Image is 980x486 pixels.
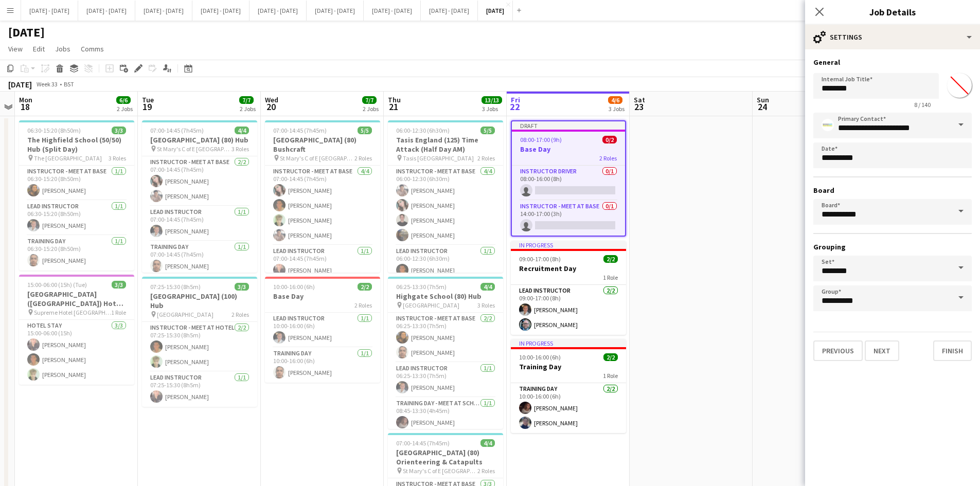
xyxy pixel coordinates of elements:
span: 09:00-17:00 (8h) [519,255,561,263]
span: 3/3 [112,127,126,134]
span: Edit [33,44,45,53]
span: 4/4 [480,283,495,291]
app-job-card: 15:00-06:00 (15h) (Tue)3/3[GEOGRAPHIC_DATA] ([GEOGRAPHIC_DATA]) Hotel - [GEOGRAPHIC_DATA] Supreme... [19,275,134,385]
app-card-role: Instructor - Meet at Base2/207:00-14:45 (7h45m)[PERSON_NAME][PERSON_NAME] [142,156,257,206]
app-card-role: Training Day1/106:30-15:20 (8h50m)[PERSON_NAME] [19,236,134,271]
span: 3/3 [235,283,249,291]
span: St Mary's C of E [GEOGRAPHIC_DATA] [157,145,231,153]
app-card-role: Lead Instructor1/106:30-15:20 (8h50m)[PERSON_NAME] [19,201,134,236]
button: [DATE] - [DATE] [21,1,78,21]
span: 7/7 [362,96,377,104]
app-job-card: 10:00-16:00 (6h)2/2Base Day2 RolesLead Instructor1/110:00-16:00 (6h)[PERSON_NAME]Training Day1/11... [265,277,380,383]
span: 5/5 [480,127,495,134]
span: 06:00-12:30 (6h30m) [396,127,450,134]
span: 10:00-16:00 (6h) [273,283,315,291]
span: Fri [511,95,520,104]
span: 07:00-14:45 (7h45m) [396,439,450,447]
div: 3 Jobs [609,105,625,113]
span: 5/5 [358,127,372,134]
span: 07:00-14:45 (7h45m) [273,127,327,134]
a: View [4,42,27,56]
h3: [GEOGRAPHIC_DATA] ([GEOGRAPHIC_DATA]) Hotel - [GEOGRAPHIC_DATA] [19,290,134,308]
app-card-role: Lead Instructor2/209:00-17:00 (8h)[PERSON_NAME][PERSON_NAME] [511,285,626,335]
span: The [GEOGRAPHIC_DATA] [34,154,102,162]
button: [DATE] - [DATE] [135,1,192,21]
span: 19 [140,101,154,113]
span: 21 [386,101,401,113]
div: 06:00-12:30 (6h30m)5/5Tasis England (125) Time Attack (Half Day AM) Tasis [GEOGRAPHIC_DATA]2 Role... [388,120,503,273]
a: Comms [77,42,108,56]
span: Tasis [GEOGRAPHIC_DATA] [403,154,474,162]
button: [DATE] - [DATE] [192,1,250,21]
span: 2/2 [358,283,372,291]
app-card-role: Instructor - Meet at Base4/407:00-14:45 (7h45m)[PERSON_NAME][PERSON_NAME][PERSON_NAME][PERSON_NAME] [265,166,380,245]
h3: Base Day [512,145,625,154]
app-card-role: Training Day2/210:00-16:00 (6h)[PERSON_NAME][PERSON_NAME] [511,383,626,433]
h3: Base Day [265,292,380,301]
div: 07:00-14:45 (7h45m)4/4[GEOGRAPHIC_DATA] (80) Hub St Mary's C of E [GEOGRAPHIC_DATA]3 RolesInstruc... [142,120,257,273]
div: 3 Jobs [482,105,502,113]
button: [DATE] - [DATE] [421,1,478,21]
h3: Training Day [511,362,626,371]
h3: [GEOGRAPHIC_DATA] (100) Hub [142,292,257,310]
span: 2 Roles [354,154,372,162]
button: [DATE] - [DATE] [78,1,135,21]
app-card-role: Instructor - Meet at Base2/206:25-13:30 (7h5m)[PERSON_NAME][PERSON_NAME] [388,313,503,363]
span: St Mary's C of E [GEOGRAPHIC_DATA] [280,154,354,162]
span: 0/2 [602,136,617,143]
app-card-role: Instructor - Meet at Base0/114:00-17:00 (3h) [512,201,625,236]
h3: Job Details [805,5,980,19]
span: 2/2 [603,255,618,263]
span: Wed [265,95,278,104]
span: 23 [632,101,645,113]
span: 8 / 140 [906,101,939,109]
div: 2 Jobs [117,105,133,113]
span: Comms [81,44,104,53]
span: 2 Roles [477,154,495,162]
span: 3 Roles [231,145,249,153]
span: 06:25-13:30 (7h5m) [396,283,447,291]
app-card-role: Lead Instructor1/110:00-16:00 (6h)[PERSON_NAME] [265,313,380,348]
app-card-role: Lead Instructor1/106:00-12:30 (6h30m)[PERSON_NAME] [388,245,503,280]
span: View [8,44,23,53]
span: [GEOGRAPHIC_DATA] [157,311,213,318]
h3: Board [813,186,972,195]
div: 07:25-15:30 (8h5m)3/3[GEOGRAPHIC_DATA] (100) Hub [GEOGRAPHIC_DATA]2 RolesInstructor - Meet at Hot... [142,277,257,407]
div: In progress [511,339,626,347]
span: 24 [755,101,769,113]
div: Draft [512,121,625,130]
span: 2 Roles [599,154,617,162]
app-job-card: In progress09:00-17:00 (8h)2/2Recruitment Day1 RoleLead Instructor2/209:00-17:00 (8h)[PERSON_NAME... [511,241,626,335]
span: 10:00-16:00 (6h) [519,353,561,361]
h3: Highgate School (80) Hub [388,292,503,301]
span: Tue [142,95,154,104]
span: 2 Roles [231,311,249,318]
span: 1 Role [603,372,618,380]
app-job-card: 06:30-15:20 (8h50m)3/3The Highfield School (50/50) Hub (Split Day) The [GEOGRAPHIC_DATA]3 RolesIn... [19,120,134,271]
div: BST [64,80,74,88]
app-card-role: Hotel Stay3/315:00-06:00 (15h)[PERSON_NAME][PERSON_NAME][PERSON_NAME] [19,320,134,385]
span: St Mary's C of E [GEOGRAPHIC_DATA] [403,467,477,475]
app-job-card: 06:25-13:30 (7h5m)4/4Highgate School (80) Hub [GEOGRAPHIC_DATA]3 RolesInstructor - Meet at Base2/... [388,277,503,429]
app-job-card: 07:00-14:45 (7h45m)5/5[GEOGRAPHIC_DATA] (80) Bushcraft St Mary's C of E [GEOGRAPHIC_DATA]2 RolesI... [265,120,380,273]
h3: The Highfield School (50/50) Hub (Split Day) [19,135,134,154]
span: 2/2 [603,353,618,361]
app-card-role: Training Day1/107:00-14:45 (7h45m)[PERSON_NAME] [142,241,257,276]
span: 20 [263,101,278,113]
h3: General [813,58,972,67]
span: 06:30-15:20 (8h50m) [27,127,81,134]
app-card-role: Instructor - Meet at Base4/406:00-12:30 (6h30m)[PERSON_NAME][PERSON_NAME][PERSON_NAME][PERSON_NAME] [388,166,503,245]
span: [GEOGRAPHIC_DATA] [403,301,459,309]
button: Next [865,340,899,361]
app-card-role: Instructor Driver0/108:00-16:00 (8h) [512,166,625,201]
span: 2 Roles [354,301,372,309]
app-card-role: Instructor - Meet at Hotel2/207:25-15:30 (8h5m)[PERSON_NAME][PERSON_NAME] [142,322,257,372]
button: Finish [933,340,972,361]
span: 3 Roles [109,154,126,162]
h1: [DATE] [8,25,45,40]
span: Week 33 [34,80,60,88]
